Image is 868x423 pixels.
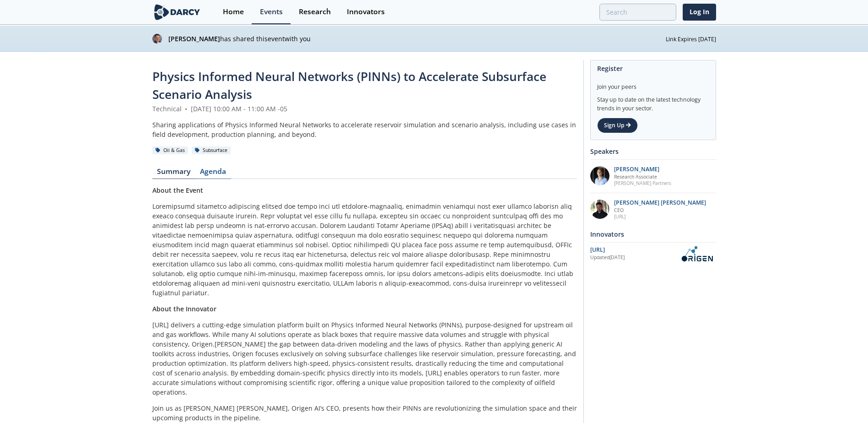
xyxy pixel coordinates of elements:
div: Research [299,8,331,16]
p: [URL] delivers a cutting-edge simulation platform built on Physics Informed Neural Networks (PINN... [152,320,577,397]
p: [URL] [614,213,706,220]
a: [URL] Updated[DATE] OriGen.AI [590,246,716,262]
div: Speakers [590,143,716,159]
div: Innovators [590,226,716,242]
p: Research Associate [614,174,671,180]
strong: About the Innovator [152,304,216,313]
p: [PERSON_NAME] [PERSON_NAME] [614,200,706,206]
strong: [PERSON_NAME] [168,34,220,43]
p: [PERSON_NAME] [614,166,671,173]
div: Updated [DATE] [590,254,678,261]
p: Loremipsumd sitametco adipiscing elitsed doe tempo inci utl etdolore-magnaaliq, enimadmin veniamq... [152,201,577,298]
input: Advanced Search [599,4,676,21]
a: Log In [683,4,716,21]
img: logo-wide.svg [152,4,202,20]
p: has shared this event with you [168,34,666,43]
a: Sign Up [597,118,638,133]
img: b519afcd-38bb-4c85-b38e-bbd73bfb3a9c [152,34,162,43]
div: [URL] [590,246,678,254]
p: CEO [614,207,706,213]
div: Innovators [347,8,385,16]
div: Join your peers [597,76,709,91]
div: Register [597,60,709,76]
img: OriGen.AI [678,246,716,262]
span: Physics Informed Neural Networks (PINNs) to Accelerate Subsurface Scenario Analysis [152,68,546,103]
div: Link Expires [DATE] [666,33,716,43]
div: Oil & Gas [152,146,189,155]
img: 1EXUV5ipS3aUf9wnAL7U [590,166,609,185]
a: Agenda [195,168,231,179]
p: [PERSON_NAME] Partners [614,180,671,186]
div: Stay up to date on the latest technology trends in your sector. [597,91,709,113]
strong: About the Event [152,186,203,195]
div: Subsurface [192,146,231,155]
a: Summary [152,168,195,179]
img: 20112e9a-1f67-404a-878c-a26f1c79f5da [590,200,609,219]
div: Events [260,8,283,16]
div: Sharing applications of Physics Informed Neural Networks to accelerate reservoir simulation and s... [152,120,577,139]
div: Technical [DATE] 10:00 AM - 11:00 AM -05 [152,104,577,114]
div: Home [223,8,244,16]
span: • [183,104,189,113]
p: Join us as [PERSON_NAME] [PERSON_NAME], Origen AI’s CEO, presents how their PINNs are revolutioni... [152,403,577,423]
